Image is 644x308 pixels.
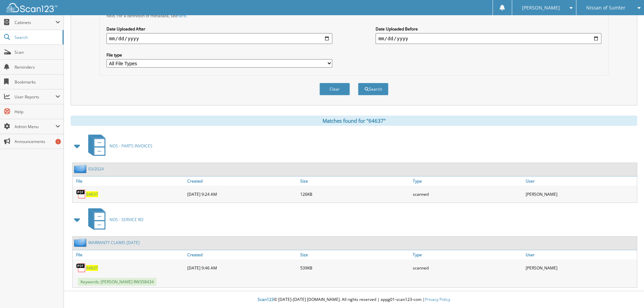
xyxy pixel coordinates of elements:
[106,33,332,44] input: start
[610,276,644,308] iframe: Chat Widget
[586,6,625,10] span: Nissan of Sumter
[86,191,98,197] a: 64637
[186,250,299,259] a: Created
[55,139,61,144] div: 1
[74,165,88,173] img: folder2.png
[106,26,332,32] label: Date Uploaded After
[73,250,186,259] a: File
[15,79,60,85] span: Bookmarks
[106,52,332,58] label: File type
[524,261,637,275] div: [PERSON_NAME]
[15,94,55,100] span: User Reports
[186,176,299,186] a: Created
[186,187,299,201] div: [DATE] 9:24 AM
[376,26,601,32] label: Date Uploaded Before
[15,124,55,129] span: Admin Menu
[376,33,601,44] input: end
[186,261,299,275] div: [DATE] 9:46 AM
[15,20,55,25] span: Cabinets
[411,176,524,186] a: Type
[84,133,152,159] a: NOS - PARTS INVOICES
[177,13,186,19] a: here
[411,261,524,275] div: scanned
[74,238,88,247] img: folder2.png
[78,278,157,286] span: Keywords: [PERSON_NAME] RW358434
[110,143,152,149] span: NOS - PARTS INVOICES
[7,3,57,12] img: scan123-logo-white.svg
[110,217,143,222] span: NOS - SERVICE RO
[15,139,60,144] span: Announcements
[319,83,350,95] button: Clear
[76,263,86,273] img: PDF.png
[86,265,98,271] a: 64637
[411,187,524,201] div: scanned
[524,187,637,201] div: [PERSON_NAME]
[15,49,60,55] span: Scan
[522,6,560,10] span: [PERSON_NAME]
[88,166,104,172] a: 03/2024
[73,176,186,186] a: File
[15,109,60,115] span: Help
[524,176,637,186] a: User
[411,250,524,259] a: Type
[88,240,140,245] a: WARRANTY CLAIMS [DATE]
[71,116,637,126] div: Matches found for "64637"
[64,291,644,308] div: © [DATE]-[DATE] [DOMAIN_NAME]. All rights reserved | appg01-scan123-com |
[358,83,388,95] button: Search
[15,64,60,70] span: Reminders
[76,189,86,199] img: PDF.png
[15,34,59,40] span: Search
[84,206,143,233] a: NOS - SERVICE RO
[299,176,411,186] a: Size
[425,297,450,302] a: Privacy Policy
[299,261,411,275] div: 539KB
[299,250,411,259] a: Size
[299,187,411,201] div: 126KB
[258,297,274,302] span: Scan123
[524,250,637,259] a: User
